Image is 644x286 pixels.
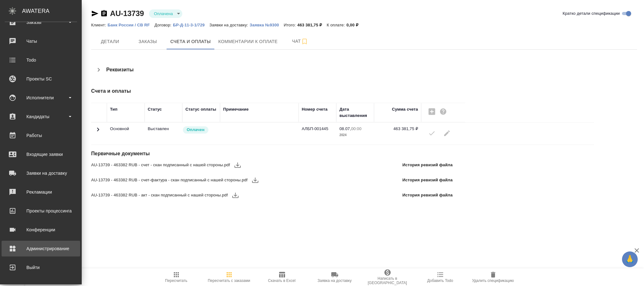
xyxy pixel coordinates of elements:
[308,268,361,286] button: Заявка на доставку
[299,123,336,145] td: АЛБП-001445
[2,165,80,181] a: Заявки на доставку
[22,5,82,17] div: AWATERA
[2,128,80,143] a: Работы
[5,244,77,253] div: Администрирование
[91,177,248,183] span: AU-13739 - 463382 RUB - счет-фактура - скан подписанный с нашей стороны.pdf
[2,33,80,49] a: Чаты
[351,126,361,131] p: 00:00
[223,106,249,113] div: Примечание
[5,150,77,159] div: Входящие заявки
[302,106,328,113] div: Номер счета
[467,268,520,286] button: Удалить спецификацию
[95,38,125,46] span: Детали
[152,11,175,16] button: Оплачена
[91,162,230,168] span: AU-13739 - 463382 RUB - счет - скан подписанный с нашей стороны.pdf
[402,192,453,198] p: История ревизий файла
[339,132,371,138] p: 2024
[5,112,77,121] div: Кандидаты
[297,23,327,27] p: 463 381,75 ₽
[472,278,514,283] span: Удалить спецификацию
[402,162,453,168] p: История ревизий файла
[94,129,102,134] span: Toggle Row Expanded
[208,278,250,283] span: Пересчитать с заказами
[209,23,250,27] p: Заявки на доставку:
[301,38,308,45] svg: Подписаться
[5,36,77,46] div: Чаты
[91,23,107,27] p: Клиент:
[402,177,453,183] p: История ревизий файла
[2,146,80,162] a: Входящие заявки
[427,278,453,283] span: Добавить Todo
[327,23,346,27] p: К оплате:
[150,268,203,286] button: Пересчитать
[2,71,80,87] a: Проекты SC
[110,106,118,113] div: Тип
[625,253,635,266] span: 🙏
[2,203,80,219] a: Проекты процессинга
[392,106,418,113] div: Сумма счета
[317,278,351,283] span: Заявка на доставку
[365,276,410,285] span: Написать в [GEOGRAPHIC_DATA]
[5,187,77,197] div: Рекламации
[100,10,108,17] button: Скопировать ссылку
[165,278,187,283] span: Пересчитать
[2,260,80,275] a: Выйти
[91,192,228,198] span: AU-13739 - 463382 RUB - акт - скан подписанный с нашей стороны.pdf
[374,123,421,145] td: 463 381,75 ₽
[148,126,179,132] p: Все изменения в спецификации заблокированы
[5,263,77,272] div: Выйти
[149,9,182,18] div: Оплачена
[106,66,134,74] h4: Реквизиты
[346,23,363,27] p: 0,00 ₽
[5,18,77,27] div: Заказы
[91,87,455,95] h4: Счета и оплаты
[622,251,638,267] button: 🙏
[414,268,467,286] button: Добавить Todo
[173,22,209,27] a: БР-Д-11-3-1/729
[256,268,308,286] button: Скачать в Excel
[170,38,211,46] span: Счета и оплаты
[107,23,154,27] p: Банк России / CB RF
[250,22,283,28] button: Заявка №9300
[250,23,283,27] p: Заявка №9300
[173,23,209,27] p: БР-Д-11-3-1/729
[110,9,144,18] a: AU-13739
[148,106,162,113] div: Статус
[185,106,216,113] div: Статус оплаты
[107,123,145,145] td: Основной
[285,37,315,45] span: Чат
[339,106,371,119] div: Дата выставления
[2,222,80,238] a: Конференции
[91,150,455,157] h4: Первичные документы
[91,10,99,17] button: Скопировать ссылку для ЯМессенджера
[284,23,297,27] p: Итого:
[5,225,77,234] div: Конференции
[5,93,77,102] div: Исполнители
[107,22,154,27] a: Банк России / CB RF
[2,241,80,256] a: Администрирование
[2,52,80,68] a: Todo
[5,131,77,140] div: Работы
[2,184,80,200] a: Рекламации
[203,268,256,286] button: Пересчитать с заказами
[155,23,173,27] p: Договор:
[268,278,295,283] span: Скачать в Excel
[5,206,77,216] div: Проекты процессинга
[361,268,414,286] button: Написать в [GEOGRAPHIC_DATA]
[218,38,278,46] span: Комментарии к оплате
[5,168,77,178] div: Заявки на доставку
[339,126,351,131] p: 08.07,
[187,127,205,133] p: Оплачен
[5,74,77,84] div: Проекты SC
[563,10,620,17] span: Кратко детали спецификации
[133,38,163,46] span: Заказы
[5,55,77,65] div: Todo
